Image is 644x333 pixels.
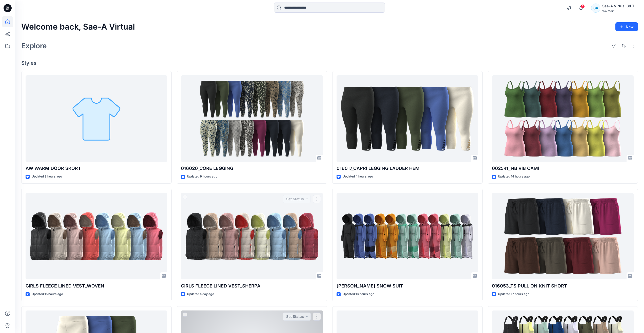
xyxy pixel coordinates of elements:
span: 1 [581,4,585,8]
div: SA [591,4,600,13]
button: New [615,22,638,31]
p: 016017_CAPRI LEGGING LADDER HEM [337,165,478,172]
p: Updated 4 hours ago [343,174,373,179]
a: AW WARM DOOR SKORT [26,75,167,162]
p: 016020_CORE LEGGING [181,165,323,172]
div: Walmart [602,9,638,13]
p: [PERSON_NAME] SNOW SUIT [337,282,478,290]
p: Updated 14 hours ago [498,174,530,179]
p: Updated a day ago [187,292,214,297]
p: GIRLS FLEECE LINED VEST_WOVEN [26,282,167,290]
div: Sae-A Virtual 3d Team [602,3,638,9]
a: 016053_TS PULL ON KNIT SHORT [492,193,634,280]
a: 016020_CORE LEGGING [181,75,323,162]
p: Updated 9 hours ago [187,174,217,179]
h2: Welcome back, Sae-A Virtual [21,22,135,32]
h4: Styles [21,60,638,66]
a: GIRLS FLEECE LINED VEST_SHERPA [181,193,323,280]
p: Updated 15 hours ago [32,292,63,297]
a: OZT TODDLER SNOW SUIT [337,193,478,280]
p: AW WARM DOOR SKORT [26,165,167,172]
p: Updated 9 hours ago [32,174,62,179]
p: GIRLS FLEECE LINED VEST_SHERPA [181,282,323,290]
a: 002541_NB RIB CAMI [492,75,634,162]
p: Updated 16 hours ago [343,292,374,297]
h2: Explore [21,42,47,50]
a: 016017_CAPRI LEGGING LADDER HEM [337,75,478,162]
a: GIRLS FLEECE LINED VEST_WOVEN [26,193,167,280]
p: 002541_NB RIB CAMI [492,165,634,172]
p: 016053_TS PULL ON KNIT SHORT [492,282,634,290]
p: Updated 17 hours ago [498,292,529,297]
